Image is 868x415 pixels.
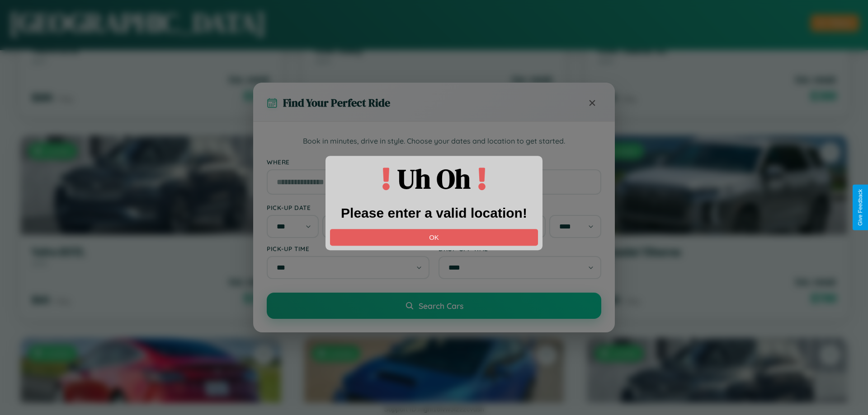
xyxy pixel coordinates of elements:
label: Where [267,158,601,166]
span: Search Cars [419,301,463,311]
label: Pick-up Date [267,204,429,211]
p: Book in minutes, drive in style. Choose your dates and location to get started. [267,135,601,147]
label: Drop-off Date [439,204,601,211]
label: Pick-up Time [267,245,429,252]
label: Drop-off Time [439,245,601,252]
h3: Find Your Perfect Ride [283,95,390,110]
